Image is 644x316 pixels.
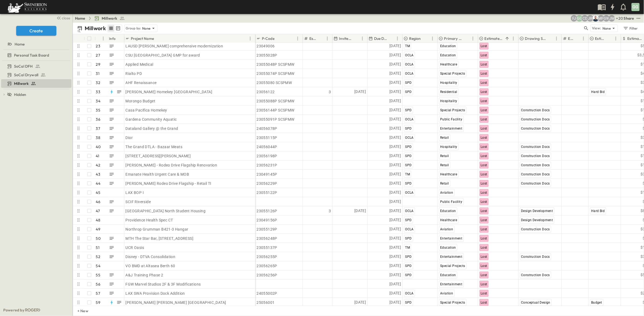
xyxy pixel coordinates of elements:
[257,245,278,250] span: 23055137P
[571,15,577,22] div: Francisco J. Sanchez (frsanchez@swinerton.com)
[257,272,278,278] span: 23056256P
[521,273,550,277] span: Construction Docs
[389,272,401,278] span: [DATE]
[389,290,401,296] span: [DATE]
[257,172,278,177] span: 23049145P
[481,99,488,103] span: Lost
[257,153,278,159] span: 23056198P
[574,36,580,41] button: Sort
[131,36,154,41] p: Project Name
[580,35,587,42] button: Menu
[547,36,553,41] button: Sort
[405,163,412,167] span: SPD
[1,40,70,48] a: Home
[440,209,456,213] span: Education
[15,41,25,47] span: Home
[96,71,100,76] p: 31
[405,255,412,259] span: SPD
[481,182,488,185] span: Lost
[257,190,278,195] span: 23055122P
[389,208,401,214] span: [DATE]
[126,162,217,168] span: [PERSON_NAME] - Rodeo Drive Flagship Renovation
[389,217,401,223] span: [DATE]
[96,135,100,140] p: 38
[75,16,85,21] a: Home
[389,199,401,205] span: [DATE]
[485,36,503,41] p: Estimate Status
[389,226,401,232] span: [DATE]
[96,43,100,49] p: 23
[96,272,100,278] p: 55
[481,209,488,213] span: Lost
[481,53,488,57] span: Lost
[405,90,412,94] span: SPD
[405,145,412,149] span: SPD
[440,273,456,277] span: Education
[102,16,117,21] span: Millwork
[126,291,185,296] span: LAX SWA Provision Dock Addition
[388,36,394,41] button: Sort
[440,237,463,240] span: Entertainment
[14,53,49,58] span: Personal Task Board
[257,80,292,85] span: 23055080 SCSPMW
[405,273,412,277] span: SPD
[257,162,278,168] span: 23056231P
[389,89,401,95] span: [DATE]
[96,98,100,104] p: 34
[96,217,100,223] p: 48
[409,36,421,41] p: Region
[54,14,71,22] button: close
[96,144,101,150] p: 40
[440,218,457,222] span: Healthcare
[96,199,100,204] p: 46
[389,281,401,287] span: [DATE]
[405,291,414,295] span: OCLA
[126,62,153,67] span: Applied Medical
[126,80,157,85] span: AHF Renaissance
[96,181,100,186] p: 44
[389,254,401,260] span: [DATE]
[440,264,465,268] span: Special Projects
[429,35,436,42] button: Menu
[481,145,488,149] span: Lost
[257,144,278,150] span: 24056044P
[126,89,213,95] span: [PERSON_NAME] Homekey [GEOGRAPHIC_DATA]
[632,3,640,11] div: GG
[115,25,121,32] button: kanban view
[126,300,226,305] span: [PERSON_NAME] [PERSON_NAME] [GEOGRAPHIC_DATA]
[405,72,414,75] span: OCLA
[521,108,550,112] span: Construction Docs
[96,62,100,67] p: 29
[481,136,488,140] span: Lost
[96,172,100,177] p: 43
[257,126,278,131] span: 24056078P
[481,246,488,249] span: Lost
[96,291,100,296] p: 57
[108,25,114,32] button: row view
[405,44,410,48] span: TM
[598,15,604,22] div: Madison Pagdilao (madison.pagdilao@swinerton.com)
[96,263,100,269] p: 54
[276,36,282,41] button: Sort
[464,36,470,41] button: Sort
[444,36,463,41] p: Primary Market
[96,80,100,85] p: 32
[440,154,449,158] span: Retail
[126,272,163,278] span: A&J Training Phase 2
[405,191,414,195] span: OCLA
[389,180,401,186] span: [DATE]
[389,162,401,168] span: [DATE]
[126,208,206,214] span: [GEOGRAPHIC_DATA] North Student Housing
[96,53,100,58] p: 27
[247,35,254,42] button: Menu
[389,263,401,269] span: [DATE]
[126,144,183,150] span: The Grand DTLA - Bazaar Meats
[1,62,71,71] div: SoCal DFHtest
[257,208,278,214] span: 23055126P
[126,172,189,177] span: Emanate Health Urgent Care & MOB
[257,71,294,76] span: 23055074P SCSPMW
[405,108,412,112] span: SPD
[14,92,26,97] span: Hidden
[481,172,488,176] span: Lost
[405,264,412,268] span: SPD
